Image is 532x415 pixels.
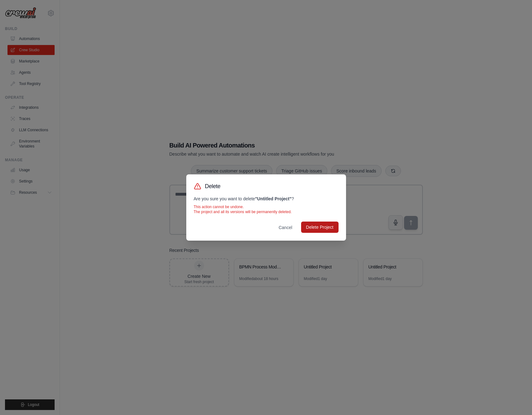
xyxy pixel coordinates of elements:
iframe: Chat Widget [501,385,532,415]
p: The project and all its versions will be permanently deleted. [194,209,339,214]
button: Delete Project [301,222,339,233]
strong: " Untitled Project " [255,196,291,201]
button: Cancel [274,222,297,233]
p: Are you sure you want to delete ? [194,196,339,202]
h3: Delete [205,182,221,191]
p: This action cannot be undone. [194,204,339,209]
